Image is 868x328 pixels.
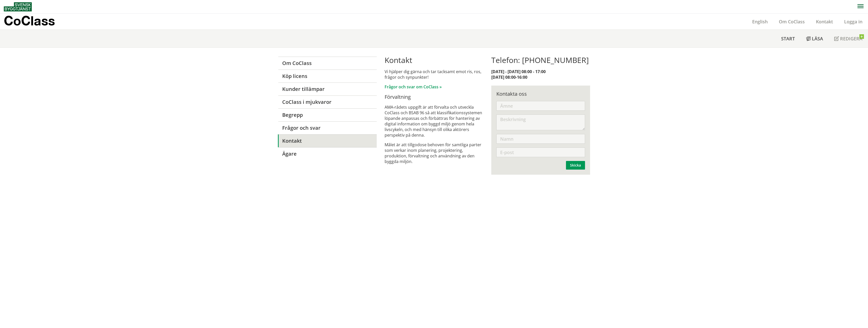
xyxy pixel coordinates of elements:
[278,147,377,160] a: Ägare
[839,19,868,25] a: Logga in
[812,36,823,42] span: Läsa
[385,56,483,65] h1: Kontakt
[278,121,377,134] a: Frågor och svar
[278,70,377,83] a: Köp licens
[4,2,32,11] img: Svensk Byggtjänst
[496,134,585,144] input: Namn
[747,19,773,25] a: English
[4,14,66,29] a: CoClass
[491,69,546,80] strong: [DATE] - [DATE] 08:00 - 17:00 [DATE] 08:00-16:00
[773,19,810,25] a: Om CoClass
[385,69,483,80] p: Vi hjälper dig gärna och tar tacksamt emot ris, ros, frågor och synpunkter!
[491,56,590,65] h1: Telefon: [PHONE_NUMBER]
[496,101,585,111] input: Ämne
[781,36,795,42] span: Start
[496,147,585,157] input: E-post
[4,18,55,24] p: CoClass
[776,30,800,47] a: Start
[278,57,377,70] a: Om CoClass
[278,134,377,147] a: Kontakt
[278,108,377,121] a: Begrepp
[385,84,442,90] a: Frågor och svar om CoClass »
[278,95,377,108] a: CoClass i mjukvaror
[385,104,483,138] p: AMA-rådets uppgift är att förvalta och utveckla CoClass och BSAB 96 så att klassifikationssysteme...
[810,19,839,25] a: Kontakt
[566,161,585,170] button: Skicka
[385,94,483,100] h4: Förvaltning
[278,83,377,95] a: Kunder tillämpar
[385,142,483,164] p: Målet är att tillgodose behoven för samtliga parter som verkar inom planering, projektering, prod...
[496,91,585,97] div: Kontakta oss
[800,30,829,47] a: Läsa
